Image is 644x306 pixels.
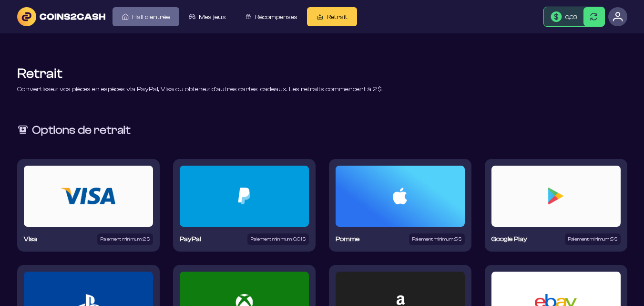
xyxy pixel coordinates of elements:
[132,13,170,21] font: Hall d'entrée
[455,236,461,242] font: 5 $
[17,124,29,136] img: retirerLogo
[179,7,235,26] a: Mes jeux
[180,235,201,243] font: PayPal
[17,85,383,93] font: Convertissez vos pièces en espèces via PayPal, Visa ou obtenez d'autres cartes-cadeaux. Les retra...
[412,236,455,242] font: Paiement minimum :
[336,235,359,243] font: Pomme
[551,11,562,22] img: Projet de loi sur les finances
[238,188,251,204] img: Mode de paiement
[613,11,623,22] img: avatar
[17,66,62,81] font: Retrait
[491,235,527,243] font: Google Play
[101,236,143,242] font: Paiement minimum :
[112,7,179,26] a: Hall d'entrée
[24,235,37,243] font: Visa
[17,7,105,26] img: texte du logo
[565,14,577,21] font: 0,03
[548,188,563,204] img: Mode de paiement
[143,236,150,242] font: 2 $
[122,13,129,20] img: Hall d'entrée
[199,13,226,21] font: Mes jeux
[251,236,293,242] font: Paiement minimum :
[189,13,195,20] img: Mes jeux
[293,236,306,242] font: 0,01 $
[32,123,131,137] font: Options de retrait
[61,188,115,204] img: Mode de paiement
[245,13,252,20] img: Récompenses
[568,236,611,242] font: Paiement minimum :
[393,188,408,204] img: Mode de paiement
[611,236,617,242] font: 5 $
[255,13,297,21] font: Récompenses
[307,7,357,26] a: Retrait
[317,13,323,20] img: Retrait
[235,7,307,26] a: Récompenses
[327,13,348,21] font: Retrait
